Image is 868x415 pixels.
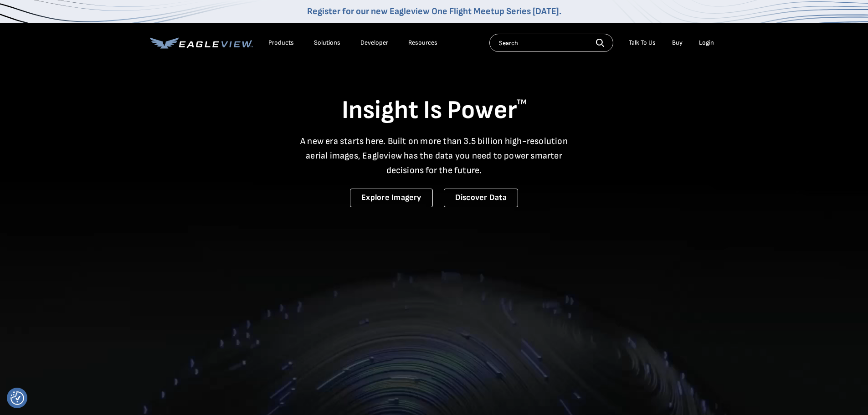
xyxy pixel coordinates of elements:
[629,39,656,47] div: Talk To Us
[699,39,714,47] div: Login
[150,95,719,127] h1: Insight Is Power
[672,39,683,47] a: Buy
[314,39,340,47] div: Solutions
[517,98,527,107] sup: TM
[307,6,561,17] a: Register for our new Eagleview One Flight Meetup Series [DATE].
[10,391,24,405] button: Consent Preferences
[295,134,574,178] p: A new era starts here. Built on more than 3.5 billion high-resolution aerial images, Eagleview ha...
[489,34,613,52] input: Search
[10,391,24,405] img: Revisit consent button
[408,39,437,47] div: Resources
[350,189,433,207] a: Explore Imagery
[444,189,518,207] a: Discover Data
[360,39,388,47] a: Developer
[268,39,294,47] div: Products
